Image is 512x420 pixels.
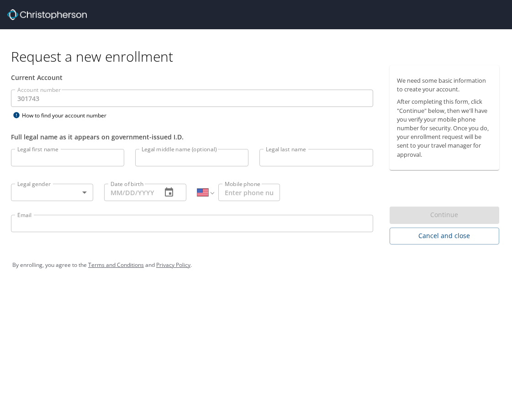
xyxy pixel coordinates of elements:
h1: Request a new enrollment [11,48,507,65]
div: By enrolling, you agree to the and . [12,254,500,276]
div: How to find your account number [11,110,125,121]
a: Terms and Conditions [88,261,144,269]
p: We need some basic information to create your account. [397,76,492,94]
img: cbt logo [7,9,87,20]
input: Enter phone number [218,184,280,201]
span: Cancel and close [397,230,492,242]
div: Full legal name as it appears on government-issued I.D. [11,132,373,142]
p: After completing this form, click "Continue" below, then we'll have you verify your mobile phone ... [397,97,492,159]
div: Current Account [11,73,373,82]
a: Privacy Policy [156,261,190,269]
input: MM/DD/YYYY [104,184,154,201]
div: ​ [11,184,93,201]
button: Cancel and close [390,228,499,245]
